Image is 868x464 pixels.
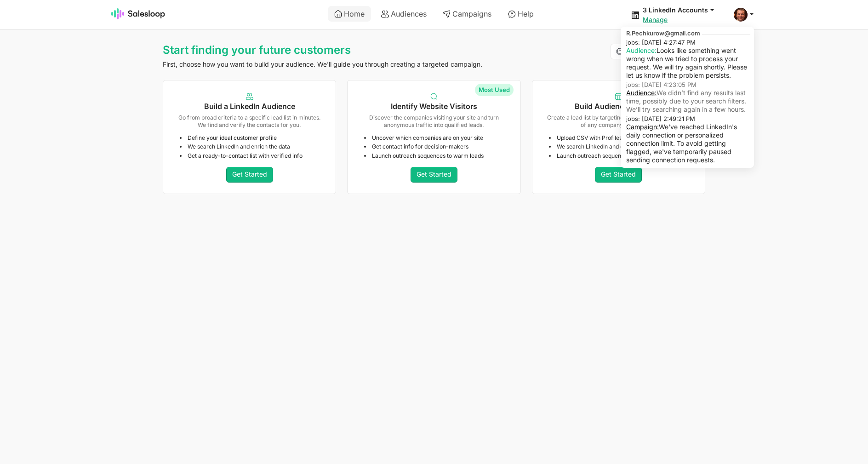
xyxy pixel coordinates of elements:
[180,134,323,142] li: Define your ideal customer profile
[626,123,748,164] p: We've reached LinkedIn's daily connection or personalized connection limit. To avoid getting flag...
[626,123,659,131] a: Campaign:
[364,134,507,142] li: Uncover which companies are on your site
[549,152,692,160] li: Launch outreach sequences to warm leads
[475,84,514,96] span: Most Used
[375,6,433,22] a: Audiences
[643,6,723,14] button: 3 LinkedIn Accounts
[364,152,507,160] li: Launch outreach sequences to warm leads
[549,134,692,142] li: Upload CSV with Profiles or Company List
[226,167,273,183] a: Get Started
[436,6,498,22] a: Campaigns
[545,102,692,111] h5: Build Audience with CSV
[360,102,507,111] h5: Identify Website Visitors
[642,81,697,88] span: [DATE] 4:23:05 PM
[545,114,692,128] p: Create a lead list by targeting the professional network of any company on LinkedIn.
[176,114,323,128] p: Go from broad criteria to a specific lead list in minutes. We find and verify the contacts for you.
[626,46,748,80] p: Looks like something went wrong when we tried to process your request. We will try again shortly....
[180,143,323,150] li: We search LinkedIn and enrich the data
[626,115,640,122] small: jobs:
[176,102,323,111] h5: Build a LinkedIn Audience
[549,143,692,150] li: We search LinkedIn and enrich the data
[626,39,640,46] small: jobs:
[626,89,748,114] p: We didn’t find any results last time, possibly due to your search filters. We’ll try searching ag...
[180,152,323,160] li: Get a ready-to-contact list with verified info
[626,89,657,97] a: Audience:
[163,44,521,57] h1: Start finding your future customers
[328,6,371,22] a: Home
[642,39,696,46] span: [DATE] 4:27:47 PM
[595,167,642,183] a: Get Started
[611,44,705,59] a: View Active Campaigns
[111,8,166,19] img: Salesloop
[163,60,521,69] p: First, choose how you want to build your audience. We'll guide you through creating a targeted ca...
[642,115,695,122] span: [DATE] 2:49:21 PM
[626,46,657,54] a: Audience:
[502,6,540,22] a: Help
[643,16,668,23] a: Manage
[411,167,457,183] a: Get Started
[364,143,507,150] li: Get contact info for decision-makers
[626,81,640,88] small: jobs:
[360,114,507,128] p: Discover the companies visiting your site and turn anonymous traffic into qualified leads.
